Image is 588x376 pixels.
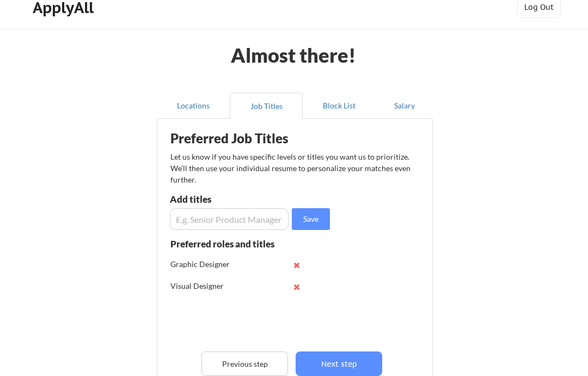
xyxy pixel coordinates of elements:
[170,195,286,204] div: Add titles
[218,45,370,65] div: Almost there!
[201,351,288,376] button: Previous step
[170,259,242,270] div: Graphic Designer
[303,93,376,119] button: Block List
[230,93,303,119] button: Job Titles
[292,208,330,230] button: Save
[170,151,412,185] div: Let us know if you have specific levels or titles you want us to prioritize. We’ll then use your ...
[376,93,433,119] button: Salary
[170,132,308,145] div: Preferred Job Titles
[170,239,288,248] div: Preferred roles and titles
[170,281,242,292] div: Visual Designer
[157,93,230,119] button: Locations
[170,208,289,230] input: E.g. Senior Product Manager
[296,351,382,376] button: Next step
